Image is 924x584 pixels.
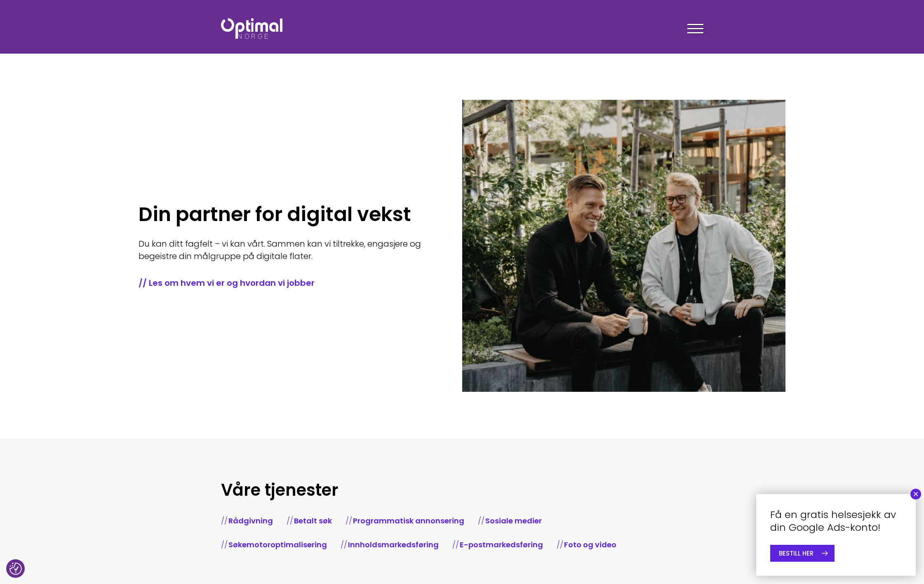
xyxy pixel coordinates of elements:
a: E-postmarkedsføring [460,539,543,550]
img: Optimal Norge [221,18,282,39]
a: Innholdsmarkedsføring [348,539,439,550]
h4: Få en gratis helsesjekk av din Google Ads-konto! [770,508,902,534]
button: Close [910,489,921,499]
a: Rådgivning [228,516,273,526]
h2: Våre tjenester [221,479,703,501]
a: Sosiale medier [485,516,542,526]
a: Betalt søk [294,516,332,526]
a: // Les om hvem vi er og hvordan vi jobber [139,277,437,289]
h1: Din partner for digital vekst [139,203,437,226]
a: Foto og video [564,539,616,550]
a: Programmatisk annonsering [353,516,464,526]
button: Samtykkepreferanser [9,563,22,575]
a: Søkemotoroptimalisering [228,539,327,550]
a: BESTILL HER [770,545,835,562]
p: Du kan ditt fagfelt – vi kan vårt. Sammen kan vi tiltrekke, engasjere og begeistre din målgruppe ... [139,238,437,262]
img: Revisit consent button [9,563,22,575]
